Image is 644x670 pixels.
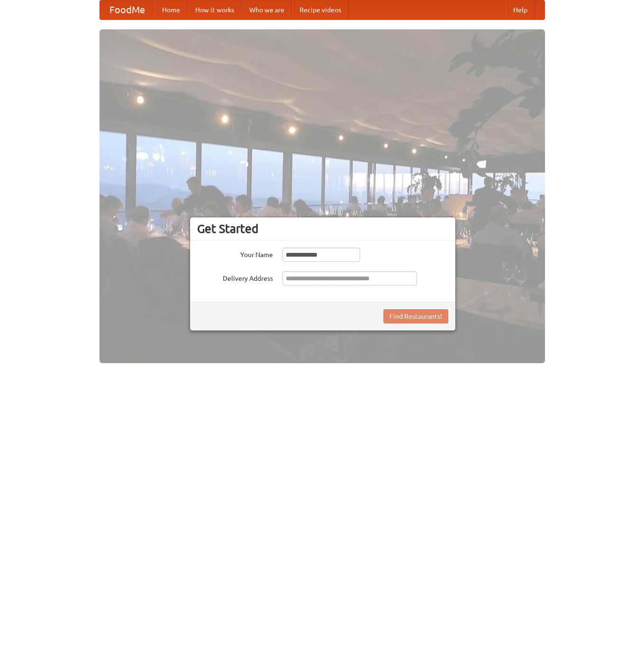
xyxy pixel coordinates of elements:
[100,0,154,19] a: FoodMe
[383,309,448,323] button: Find Restaurants!
[292,0,349,19] a: Recipe videos
[197,248,273,259] label: Your Name
[506,0,535,19] a: Help
[154,0,188,19] a: Home
[188,0,242,19] a: How it works
[197,271,273,283] label: Delivery Address
[242,0,292,19] a: Who we are
[197,222,448,236] h3: Get Started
